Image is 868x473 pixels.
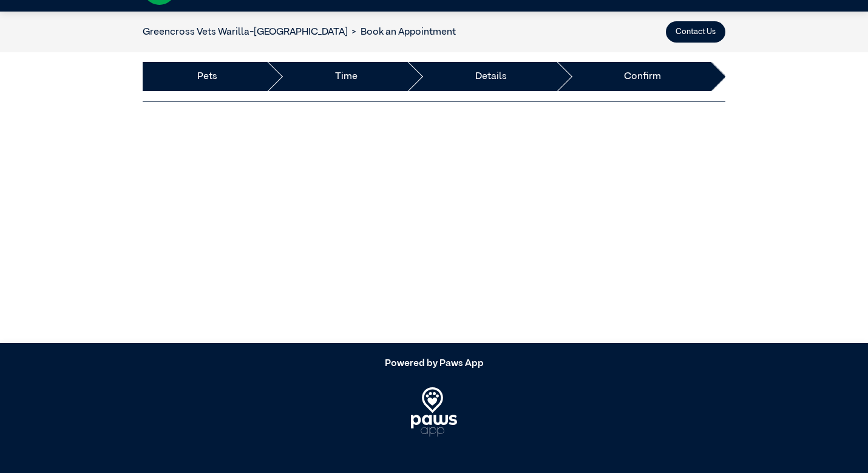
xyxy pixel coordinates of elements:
[411,387,458,436] img: PawsApp
[335,69,358,84] a: Time
[143,25,456,40] nav: breadcrumb
[143,27,348,37] a: Greencross Vets Warilla-[GEOGRAPHIC_DATA]
[143,358,725,370] h5: Powered by Paws App
[624,69,661,84] a: Confirm
[475,69,507,84] a: Details
[666,21,725,43] button: Contact Us
[197,69,217,84] a: Pets
[348,25,456,40] li: Book an Appointment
